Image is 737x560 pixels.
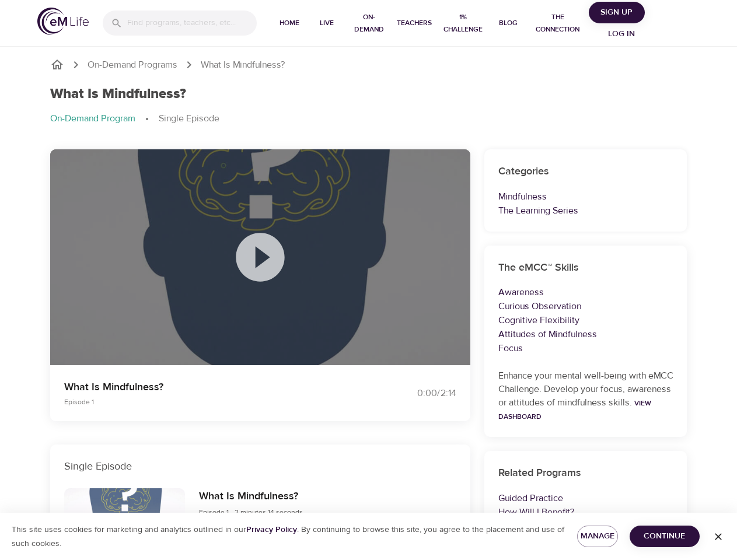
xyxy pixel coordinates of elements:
[498,204,673,218] p: The Learning Series
[593,5,640,20] span: Sign Up
[64,459,456,474] p: Single Episode
[498,260,673,276] h6: The eMCC™ Skills
[498,492,563,504] a: Guided Practice
[498,299,673,313] p: Curious Observation
[589,2,645,23] button: Sign Up
[498,285,673,299] p: Awareness
[494,17,522,29] span: Blog
[50,58,687,72] nav: breadcrumb
[498,506,575,518] a: How Will I Benefit?
[586,529,609,544] span: Manage
[199,488,303,505] h6: What Is Mindfulness?
[630,526,700,547] button: Continue
[159,112,219,125] p: Single Episode
[498,465,673,482] h6: Related Programs
[350,11,387,36] span: On-Demand
[593,23,649,45] button: Log in
[532,11,584,36] span: The Connection
[275,17,303,29] span: Home
[50,86,186,103] h1: What Is Mindfulness?
[498,163,673,180] h6: Categories
[598,27,645,41] span: Log in
[498,341,673,355] p: Focus
[50,112,135,125] p: On-Demand Program
[201,58,285,72] p: What Is Mindfulness?
[127,10,257,36] input: Find programs, teachers, etc...
[397,17,432,29] span: Teachers
[639,529,690,544] span: Continue
[64,379,355,395] p: What Is Mindfulness?
[88,58,177,72] a: On-Demand Programs
[246,524,297,535] a: Privacy Policy
[498,327,673,341] p: Attitudes of Mindfulness
[37,8,89,35] img: logo
[577,526,618,547] button: Manage
[498,313,673,327] p: Cognitive Flexibility
[369,387,456,400] div: 0:00 / 2:14
[64,397,355,407] p: Episode 1
[50,112,687,126] nav: breadcrumb
[199,508,303,517] span: Episode 1 - 2 minutes 14 seconds
[498,369,673,423] p: Enhance your mental well-being with eMCC Challenge. Develop your focus, awareness or attitudes of...
[498,190,673,204] p: Mindfulness
[313,17,341,29] span: Live
[441,11,485,36] span: 1% Challenge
